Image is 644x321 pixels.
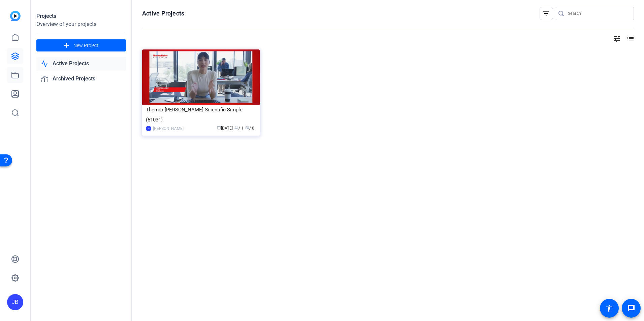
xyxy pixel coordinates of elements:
[73,42,99,49] span: New Project
[542,9,550,17] mat-icon: filter_list
[36,20,126,28] div: Overview of your projects
[217,126,233,131] span: [DATE]
[142,9,184,17] h1: Active Projects
[146,105,256,125] div: Thermo [PERSON_NAME] Scientific Simple (51031)
[234,126,238,130] span: group
[613,35,621,43] mat-icon: tune
[62,41,71,50] mat-icon: add
[36,72,126,86] a: Archived Projects
[627,304,635,312] mat-icon: message
[568,9,629,17] input: Search
[245,126,254,131] span: / 0
[605,304,613,312] mat-icon: accessibility
[153,125,184,132] div: [PERSON_NAME]
[36,12,126,20] div: Projects
[146,126,151,131] div: JB
[245,126,249,130] span: radio
[10,11,21,21] img: blue-gradient.svg
[36,39,126,51] button: New Project
[7,294,23,310] div: JB
[234,126,244,131] span: / 1
[217,126,221,130] span: calendar_today
[626,35,634,43] mat-icon: list
[36,57,126,71] a: Active Projects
